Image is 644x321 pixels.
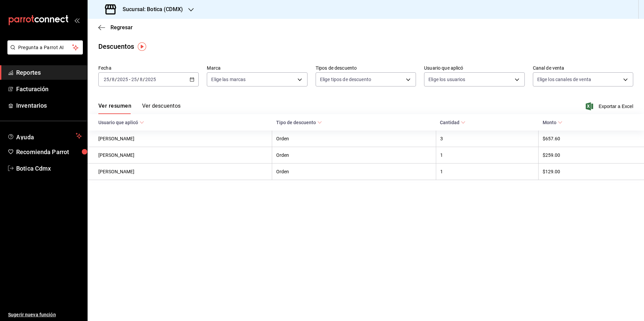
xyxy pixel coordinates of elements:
span: Usuario que aplicó [98,120,144,125]
span: Inventarios [16,101,82,110]
button: Exportar a Excel [587,102,633,110]
span: Elige las marcas [211,76,246,83]
label: Canal de venta [533,66,633,70]
th: $129.00 [539,164,644,180]
button: open_drawer_menu [74,17,79,23]
th: Orden [272,131,436,147]
input: -- [111,77,115,82]
input: ---- [117,77,128,82]
span: Cantidad [440,120,465,125]
th: [PERSON_NAME] [88,131,272,147]
label: Usuario que aplicó [424,66,524,70]
div: Descuentos [98,41,134,51]
input: -- [139,77,143,82]
th: Orden [272,147,436,164]
th: $259.00 [539,147,644,164]
th: 1 [436,147,538,164]
input: ---- [145,77,156,82]
span: Reportes [16,68,82,77]
th: [PERSON_NAME] [88,164,272,180]
span: / [109,77,111,82]
label: Tipos de descuento [316,66,416,70]
span: Facturación [16,84,82,94]
span: / [115,77,117,82]
button: Regresar [98,24,133,31]
input: -- [103,77,109,82]
span: / [143,77,145,82]
span: Monto [543,120,562,125]
span: Pregunta a Parrot AI [18,44,72,51]
span: Botica Cdmx [16,164,82,173]
th: [PERSON_NAME] [88,147,272,164]
span: Elige tipos de descuento [320,76,371,83]
button: Pregunta a Parrot AI [7,40,83,55]
th: Orden [272,164,436,180]
span: Tipo de descuento [276,120,322,125]
span: / [137,77,139,82]
span: Elige los canales de venta [537,76,591,83]
button: Ver resumen [98,103,131,114]
img: Tooltip marker [138,42,146,51]
span: Sugerir nueva función [8,311,82,318]
span: - [129,77,130,82]
input: -- [131,77,137,82]
th: 3 [436,131,538,147]
span: Elige los usuarios [428,76,465,83]
label: Marca [207,66,307,70]
th: $657.60 [539,131,644,147]
span: Regresar [110,24,133,31]
label: Fecha [98,66,199,70]
button: Ver descuentos [142,103,181,114]
div: navigation tabs [98,103,181,114]
th: 1 [436,164,538,180]
span: Recomienda Parrot [16,147,82,156]
h3: Sucursal: Botica (CDMX) [117,5,183,13]
a: Pregunta a Parrot AI [5,49,83,56]
span: Ayuda [16,132,73,140]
